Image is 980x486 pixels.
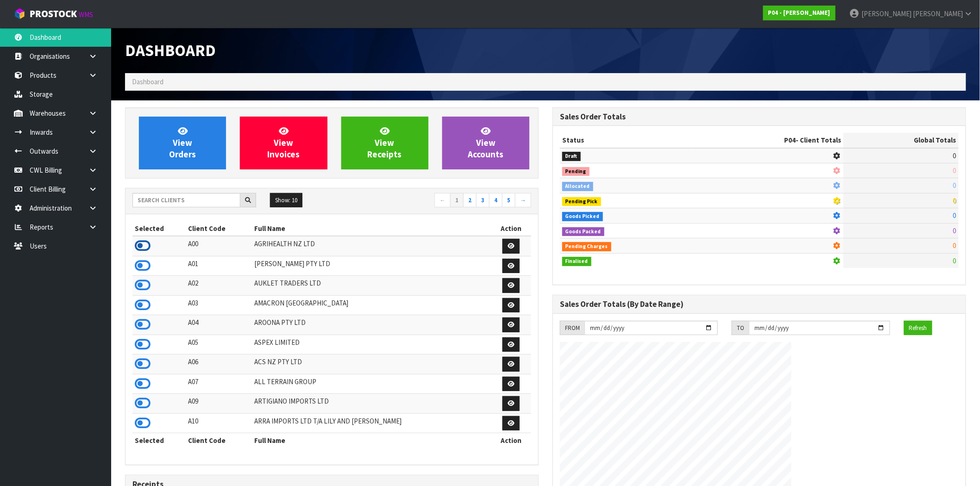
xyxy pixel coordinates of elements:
a: 2 [463,193,477,208]
span: 0 [953,241,956,250]
th: Client Code [186,433,252,448]
h3: Sales Order Totals [560,112,959,121]
span: [PERSON_NAME] [861,9,911,18]
th: Status [560,133,692,148]
span: View Orders [169,125,196,160]
td: A03 [186,295,252,315]
span: 0 [953,181,956,190]
span: Finalised [562,257,591,266]
td: ACS NZ PTY LTD [252,355,491,374]
span: 0 [953,196,956,205]
h3: Sales Order Totals (By Date Range) [560,300,959,309]
span: P04 [784,136,796,144]
span: View Accounts [468,125,503,160]
span: 0 [953,256,956,265]
th: Action [491,433,531,448]
td: A04 [186,315,252,335]
span: Pending Pick [562,197,601,206]
th: Action [491,221,531,236]
td: A10 [186,413,252,433]
td: AUKLET TRADERS LTD [252,276,491,296]
td: ARTIGIANO IMPORTS LTD [252,394,491,414]
td: A05 [186,335,252,355]
span: ProStock [30,8,77,20]
a: → [515,193,531,208]
button: Show: 10 [270,193,302,208]
td: A09 [186,394,252,414]
a: ← [434,193,451,208]
span: Dashboard [132,77,163,86]
span: Dashboard [125,40,216,60]
td: A07 [186,374,252,394]
img: cube-alt.png [14,8,25,19]
td: A01 [186,256,252,276]
a: 5 [502,193,515,208]
td: [PERSON_NAME] PTY LTD [252,256,491,276]
th: Full Name [252,221,491,236]
span: Allocated [562,182,593,191]
th: Full Name [252,433,491,448]
a: ViewInvoices [240,117,327,169]
span: 0 [953,226,956,235]
a: 1 [450,193,464,208]
nav: Page navigation [339,193,531,209]
span: 0 [953,166,956,175]
td: AMACRON [GEOGRAPHIC_DATA] [252,295,491,315]
span: Draft [562,152,581,161]
div: FROM [560,321,584,336]
a: ViewOrders [139,117,226,169]
a: 3 [476,193,490,208]
span: Pending [562,167,590,176]
td: AROONA PTY LTD [252,315,491,335]
td: ARRA IMPORTS LTD T/A LILY AND [PERSON_NAME] [252,413,491,433]
div: TO [732,321,749,336]
button: Refresh [904,321,932,336]
a: ViewAccounts [442,117,529,169]
small: WMS [79,10,93,19]
a: ViewReceipts [341,117,428,169]
a: 4 [489,193,503,208]
span: View Invoices [267,125,300,160]
th: Client Code [186,221,252,236]
span: 0 [953,211,956,220]
span: 0 [953,151,956,160]
span: View Receipts [368,125,402,160]
span: Goods Picked [562,212,603,221]
a: P04 - [PERSON_NAME] [763,6,836,20]
span: Pending Charges [562,242,611,251]
td: AGRIHEALTH NZ LTD [252,236,491,256]
th: - Client Totals [692,133,844,148]
th: Selected [132,221,186,236]
td: ALL TERRAIN GROUP [252,374,491,394]
span: Goods Packed [562,227,604,237]
th: Global Totals [843,133,959,148]
th: Selected [132,433,186,448]
span: [PERSON_NAME] [913,9,963,18]
td: ASPEX LIMITED [252,335,491,355]
td: A00 [186,236,252,256]
td: A02 [186,276,252,296]
td: A06 [186,355,252,374]
strong: P04 - [PERSON_NAME] [768,9,830,17]
input: Search clients [132,193,240,207]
